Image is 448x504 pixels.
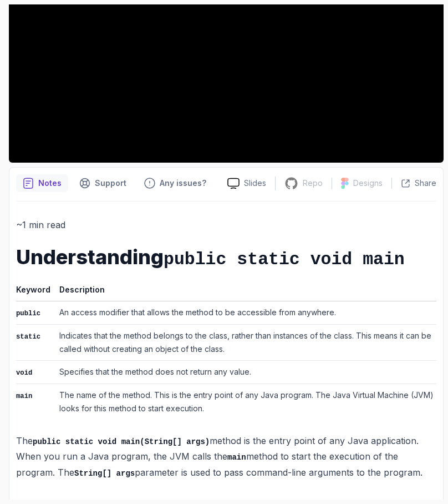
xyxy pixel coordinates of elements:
[55,324,436,360] td: Indicates that the method belongs to the class, rather than instances of the class. This means it...
[33,437,210,446] code: public static void main(String[] args)
[74,469,135,478] code: String[] args
[227,453,246,462] code: main
[55,301,436,324] td: An access modifier that allows the method to be accessible from anywhere.
[16,392,32,400] code: main
[16,246,436,269] h1: Understanding
[16,333,40,341] code: static
[16,310,40,317] code: public
[16,369,32,377] code: void
[16,433,436,481] p: The method is the entry point of any Java application. When you run a Java program, the JVM calls...
[55,360,436,384] td: Specifies that the method does not return any value.
[164,250,405,269] code: public static void main
[415,178,436,189] p: Share
[55,384,436,420] td: The name of the method. This is the entry point of any Java program. The Java Virtual Machine (JV...
[16,283,55,301] th: Keyword
[16,217,436,233] p: ~1 min read
[55,283,436,301] th: Description
[391,178,436,189] button: Share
